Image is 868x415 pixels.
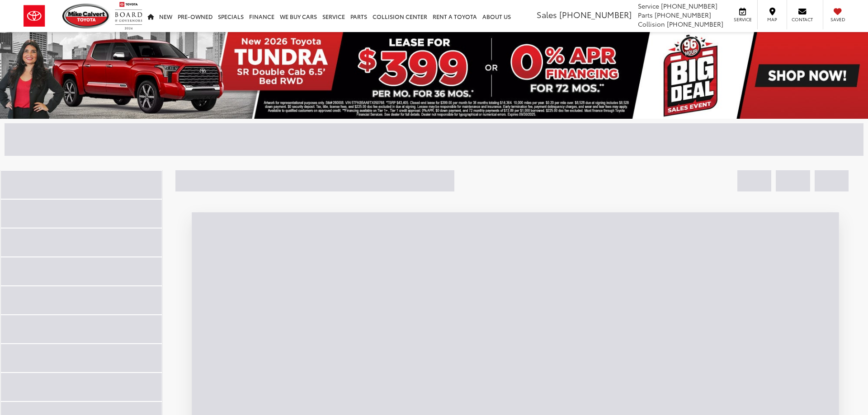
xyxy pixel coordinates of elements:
[661,1,717,10] span: [PHONE_NUMBER]
[62,4,110,28] img: Mike Calvert Toyota
[638,10,653,19] span: Parts
[732,16,753,23] span: Service
[559,9,632,20] span: [PHONE_NUMBER]
[667,19,723,28] span: [PHONE_NUMBER]
[638,1,659,10] span: Service
[828,16,848,23] span: Saved
[762,16,782,23] span: Map
[537,9,557,20] span: Sales
[638,19,665,28] span: Collision
[655,10,711,19] span: [PHONE_NUMBER]
[792,16,813,23] span: Contact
